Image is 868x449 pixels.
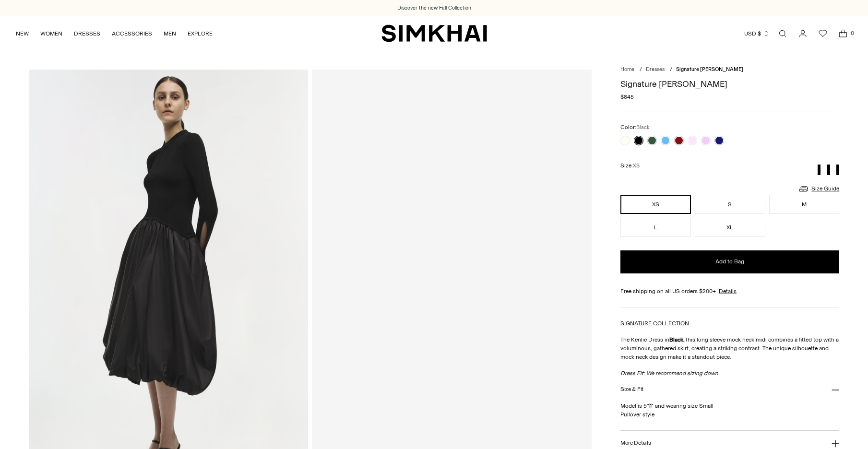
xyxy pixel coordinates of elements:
[670,66,672,74] div: /
[620,93,634,101] span: $845
[40,23,62,44] a: WOMEN
[620,335,839,361] p: The Kenlie Dress in This long sleeve mock neck midi combines a fitted top with a voluminous, gath...
[715,258,744,266] span: Add to Bag
[769,195,840,214] button: M
[164,23,176,44] a: MEN
[669,336,685,343] strong: Black.
[620,80,839,88] h1: Signature [PERSON_NAME]
[620,320,689,327] a: SIGNATURE COLLECTION
[620,378,839,402] button: Size & Fit
[773,24,792,43] a: Open search modal
[798,183,839,195] a: Size Guide
[74,23,100,44] a: DRESSES
[633,163,640,169] span: XS
[620,123,650,132] label: Color:
[620,66,634,72] a: Home
[620,66,839,74] nav: breadcrumbs
[793,24,812,43] a: Go to the account page
[695,195,765,214] button: S
[620,218,691,237] button: L
[813,24,832,43] a: Wishlist
[16,23,29,44] a: NEW
[848,29,856,37] span: 0
[620,195,691,214] button: XS
[636,124,650,130] span: Black
[620,287,839,295] div: Free shipping on all US orders $200+
[620,161,640,170] label: Size:
[112,23,152,44] a: ACCESSORIES
[620,402,839,419] p: Model is 5'11" and wearing size Small Pullover style
[620,440,651,446] h3: More Details
[695,218,765,237] button: XL
[188,23,213,44] a: EXPLORE
[719,287,737,295] a: Details
[620,386,643,392] h3: Size & Fit
[640,66,642,74] div: /
[620,250,839,273] button: Add to Bag
[676,66,743,72] span: Signature [PERSON_NAME]
[646,66,665,72] a: Dresses
[381,24,487,43] a: SIMKHAI
[833,24,853,43] a: Open cart modal
[397,4,471,12] a: Discover the new Fall Collection
[620,370,720,377] em: Dress Fit: We recommend sizing down.
[744,23,770,44] button: USD $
